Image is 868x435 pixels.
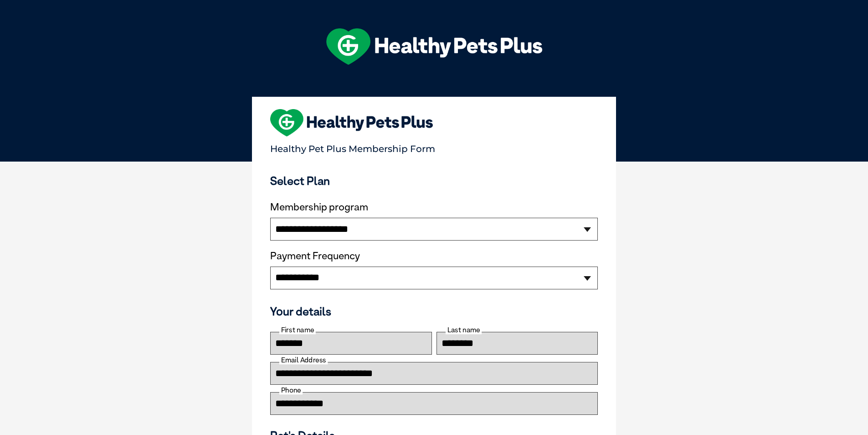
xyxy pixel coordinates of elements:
label: Payment Frequency [270,250,360,262]
label: Phone [279,386,303,394]
label: First name [279,326,316,334]
h3: Your details [270,304,598,318]
h3: Select Plan [270,174,598,188]
label: Email Address [279,356,328,364]
label: Last name [446,326,482,334]
img: heart-shape-hpp-logo-large.png [270,109,433,136]
p: Healthy Pet Plus Membership Form [270,139,598,154]
label: Membership program [270,201,598,213]
img: hpp-logo-landscape-green-white.png [326,28,542,65]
